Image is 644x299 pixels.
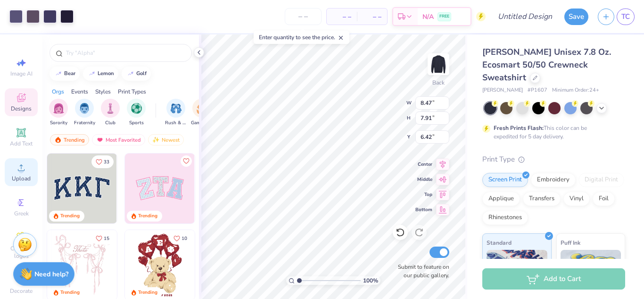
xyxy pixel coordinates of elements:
[165,99,187,127] button: filter button
[96,137,104,143] img: most_fav.gif
[10,70,33,77] span: Image AI
[617,9,635,25] a: TC
[578,173,624,187] div: Digital Print
[91,232,114,245] button: Like
[105,103,116,114] img: Club Image
[101,99,120,127] button: filter button
[332,12,351,22] span: – –
[194,154,264,223] img: 5ee11766-d822-42f5-ad4e-763472bf8dcf
[131,103,142,114] img: Sports Image
[10,287,33,295] span: Decorate
[564,9,588,25] button: Save
[191,120,213,127] span: Game Day
[74,120,95,127] span: Fraternity
[621,11,630,22] span: TC
[127,71,134,77] img: trend_line.gif
[432,78,445,87] div: Back
[127,99,146,127] div: filter for Sports
[415,206,432,213] span: Bottom
[494,124,610,141] div: This color can be expedited for 5 day delivery.
[65,48,186,58] input: Try "Alpha"
[50,120,67,127] span: Sorority
[285,8,322,25] input: – –
[429,55,448,74] img: Back
[191,99,213,127] div: filter for Game Day
[254,31,349,44] div: Enter quantity to see the price.
[363,276,378,285] span: 100 %
[422,12,434,22] span: N/A
[95,87,111,96] div: Styles
[104,160,109,164] span: 33
[122,67,151,81] button: golf
[593,192,615,206] div: Foil
[531,173,576,187] div: Embroidery
[439,13,449,20] span: FREE
[127,99,146,127] button: filter button
[74,99,95,127] div: filter for Fraternity
[165,120,187,127] span: Rush & Bid
[415,161,432,168] span: Center
[116,154,186,223] img: edfb13fc-0e43-44eb-bea2-bf7fc0dd67f9
[74,99,95,127] button: filter button
[482,211,528,225] div: Rhinestones
[88,71,96,77] img: trend_line.gif
[138,213,157,220] div: Trending
[138,289,157,296] div: Trending
[482,192,520,206] div: Applique
[50,67,80,81] button: bear
[64,71,75,76] div: bear
[49,99,68,127] div: filter for Sorority
[191,99,213,127] button: filter button
[101,99,120,127] div: filter for Club
[487,250,547,297] img: Standard
[563,192,590,206] div: Vinyl
[182,236,187,241] span: 10
[129,120,144,127] span: Sports
[561,250,621,297] img: Puff Ink
[561,238,580,248] span: Puff Ink
[136,71,147,76] div: golf
[50,134,89,145] div: Trending
[165,99,187,127] div: filter for Rush & Bid
[49,99,68,127] button: filter button
[12,175,31,182] span: Upload
[523,192,561,206] div: Transfers
[197,103,207,114] img: Game Day Image
[490,7,560,26] input: Untitled Design
[52,87,64,96] div: Orgs
[482,86,523,94] span: [PERSON_NAME]
[487,238,512,248] span: Standard
[98,71,114,76] div: lemon
[482,154,625,165] div: Print Type
[118,87,146,96] div: Print Types
[5,245,38,260] span: Clipart & logos
[91,155,114,168] button: Like
[79,103,90,114] img: Fraternity Image
[169,232,191,245] button: Like
[363,12,381,22] span: – –
[171,103,182,114] img: Rush & Bid Image
[148,134,184,145] div: Newest
[71,87,88,96] div: Events
[105,120,116,127] span: Club
[53,103,64,114] img: Sorority Image
[528,86,547,94] span: # P1607
[152,137,160,143] img: Newest.gif
[34,270,68,279] strong: Need help?
[393,263,449,280] label: Submit to feature on our public gallery.
[14,210,29,217] span: Greek
[104,236,109,241] span: 15
[83,67,118,81] button: lemon
[552,86,599,94] span: Minimum Order: 24 +
[11,105,32,112] span: Designs
[415,191,432,198] span: Top
[60,213,80,220] div: Trending
[54,137,62,143] img: trending.gif
[482,173,528,187] div: Screen Print
[415,176,432,183] span: Middle
[10,140,33,147] span: Add Text
[55,71,62,77] img: trend_line.gif
[47,154,117,223] img: 3b9aba4f-e317-4aa7-a679-c95a879539bd
[125,154,195,223] img: 9980f5e8-e6a1-4b4a-8839-2b0e9349023c
[181,155,192,167] button: Like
